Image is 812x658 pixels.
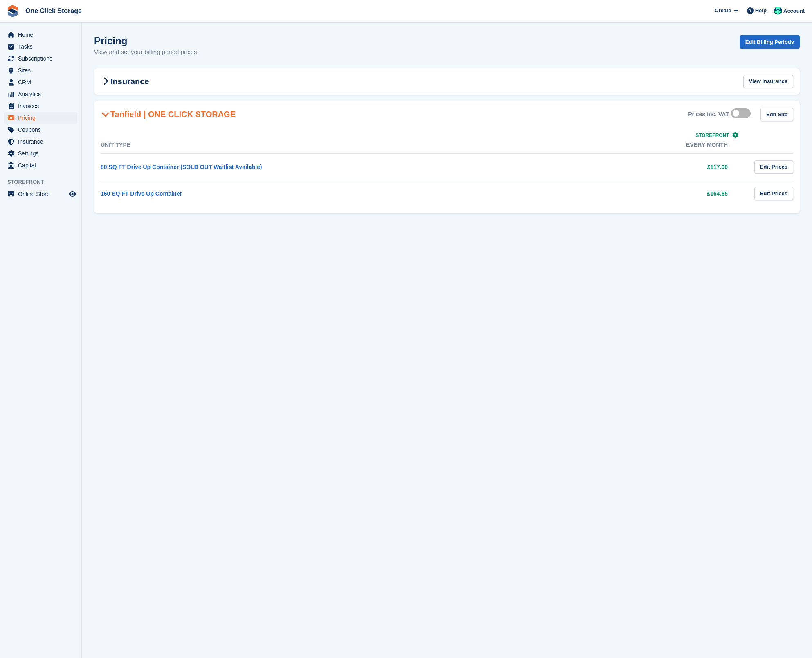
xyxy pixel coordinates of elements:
[688,111,729,118] div: Prices inc. VAT
[18,53,67,64] span: Subscriptions
[754,187,793,201] a: Edit Prices
[18,188,67,200] span: Online Store
[715,7,731,15] span: Create
[695,133,729,138] span: Storefront
[4,77,77,88] a: menu
[4,53,77,64] a: menu
[4,112,77,124] a: menu
[695,133,738,138] a: Storefront
[18,100,67,112] span: Invoices
[101,164,262,170] a: 80 SQ FT Drive Up Container (SOLD OUT Waitlist Available)
[740,35,800,49] a: Edit Billing Periods
[7,5,19,17] img: stora-icon-8386f47178a22dfd0bd8f6a31ec36ba5ce8667c1dd55bd0f319d3a0aa187defe.svg
[774,7,782,15] img: Katy Forster
[743,75,793,88] a: View Insurance
[18,160,67,171] span: Capital
[423,137,745,154] th: Every month
[4,148,77,159] a: menu
[94,35,197,46] h1: Pricing
[101,109,236,119] h2: Tanfield | ONE CLICK STORAGE
[18,112,67,124] span: Pricing
[423,180,745,207] td: £164.65
[18,88,67,100] span: Analytics
[423,153,745,180] td: £117.00
[4,100,77,112] a: menu
[4,188,77,200] a: menu
[755,7,767,15] span: Help
[22,4,85,18] a: One Click Storage
[4,160,77,171] a: menu
[4,65,77,76] a: menu
[4,88,77,100] a: menu
[18,41,67,52] span: Tasks
[18,29,67,41] span: Home
[783,7,805,15] span: Account
[754,160,793,174] a: Edit Prices
[4,29,77,41] a: menu
[18,148,67,159] span: Settings
[18,65,67,76] span: Sites
[760,108,793,121] a: Edit Site
[101,190,182,197] a: 160 SQ FT Drive Up Container
[4,41,77,52] a: menu
[101,77,149,86] h2: Insurance
[67,189,77,199] a: Preview store
[18,77,67,88] span: CRM
[18,124,67,135] span: Coupons
[7,178,81,186] span: Storefront
[18,136,67,147] span: Insurance
[4,124,77,135] a: menu
[101,137,423,154] th: Unit Type
[4,136,77,147] a: menu
[94,47,197,57] p: View and set your billing period prices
